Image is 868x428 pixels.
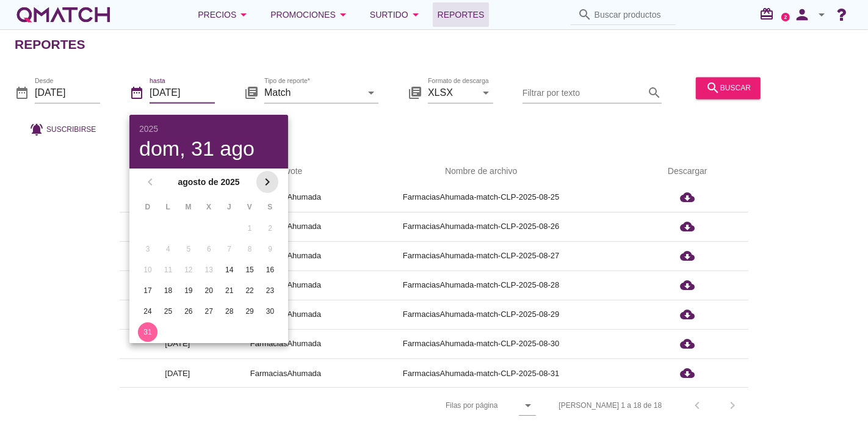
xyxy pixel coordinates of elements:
[179,197,198,217] th: M
[240,306,259,317] div: 29
[680,190,695,205] i: cloud_download
[408,85,422,100] i: library_books
[364,85,378,100] i: arrow_drop_down
[336,154,626,189] th: Nombre de archivo: Not sorted.
[129,85,144,100] i: date_range
[433,2,490,27] a: Reportes
[179,285,198,296] div: 19
[595,5,669,24] input: Buscar productos
[161,176,256,189] strong: agosto de 2025
[120,241,236,270] td: [DATE]
[220,285,239,296] div: 21
[199,302,219,321] button: 27
[138,306,157,317] div: 24
[680,248,695,263] i: cloud_download
[46,124,96,135] span: Suscribirse
[261,197,280,217] th: S
[336,183,626,212] td: FarmaciasAhumada-match-CLP-2025-08-25
[139,125,278,133] div: 2025
[199,197,218,217] th: X
[220,260,239,280] button: 14
[35,83,100,103] input: Desde
[29,122,46,137] i: notifications_active
[138,197,157,217] th: D
[240,302,259,321] button: 29
[120,154,236,189] th: Fecha de extracción: Sorted ascending. Activate to sort descending.
[138,302,157,321] button: 24
[158,197,177,217] th: L
[220,264,239,275] div: 14
[438,7,485,22] span: Reportes
[138,281,157,300] button: 17
[138,285,157,296] div: 17
[408,7,423,22] i: arrow_drop_down
[138,327,157,338] div: 31
[120,270,236,300] td: [DATE]
[784,14,787,20] text: 2
[428,83,476,103] input: Formato de descarga
[158,306,178,317] div: 25
[158,281,178,300] button: 18
[680,307,695,322] i: cloud_download
[324,388,535,423] div: Filas por página
[261,302,280,321] button: 30
[240,197,259,217] th: V
[336,300,626,329] td: FarmaciasAhumada-match-CLP-2025-08-29
[150,83,215,103] input: hasta
[244,85,259,100] i: library_books
[15,2,112,27] a: white-qmatch-logo
[336,358,626,388] td: FarmaciasAhumada-match-CLP-2025-08-31
[15,35,85,54] h2: Reportes
[120,300,236,329] td: [DATE]
[158,302,178,321] button: 25
[120,358,236,388] td: [DATE]
[261,281,280,300] button: 23
[696,77,761,99] button: buscar
[336,241,626,270] td: FarmaciasAhumada-match-CLP-2025-08-27
[220,302,239,321] button: 28
[680,336,695,351] i: cloud_download
[261,264,280,275] div: 16
[759,7,779,21] i: redeem
[139,138,278,159] div: dom, 31 ago
[261,306,280,317] div: 30
[199,281,219,300] button: 20
[559,400,662,411] div: [PERSON_NAME] 1 a 18 de 18
[120,183,236,212] td: [DATE]
[188,2,261,27] button: Precios
[120,329,236,358] td: [DATE]
[523,83,645,103] input: Filtrar por texto
[577,7,592,22] i: search
[336,212,626,241] td: FarmaciasAhumada-match-CLP-2025-08-26
[198,7,251,22] div: Precios
[626,154,748,189] th: Descargar: Not sorted.
[370,7,423,22] div: Surtido
[270,7,350,22] div: Promociones
[236,358,336,388] td: FarmaciasAhumada
[220,281,239,300] button: 21
[479,85,493,100] i: arrow_drop_down
[240,260,259,280] button: 15
[680,219,695,234] i: cloud_download
[521,398,536,413] i: arrow_drop_down
[158,285,178,296] div: 18
[179,302,198,321] button: 26
[781,13,790,21] a: 2
[120,212,236,241] td: [DATE]
[336,7,350,22] i: arrow_drop_down
[336,270,626,300] td: FarmaciasAhumada-match-CLP-2025-08-28
[240,285,259,296] div: 22
[680,366,695,380] i: cloud_download
[199,306,219,317] div: 27
[15,85,29,100] i: date_range
[261,260,280,280] button: 16
[179,281,198,300] button: 19
[706,81,751,95] div: buscar
[20,118,106,140] button: Suscribirse
[220,306,239,317] div: 28
[706,81,720,95] i: search
[647,85,662,100] i: search
[179,306,198,317] div: 26
[680,278,695,292] i: cloud_download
